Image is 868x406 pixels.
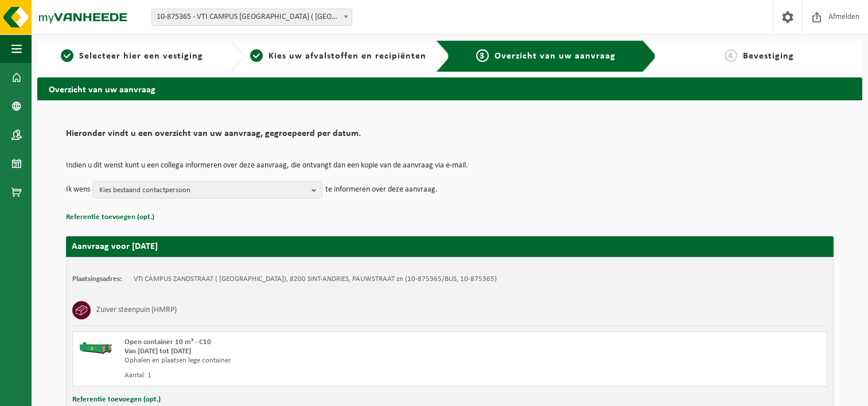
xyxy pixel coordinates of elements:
div: Aantal: 1 [124,371,496,380]
span: Selecteer hier een vestiging [79,52,203,61]
span: Overzicht van uw aanvraag [495,52,616,61]
span: 10-875365 - VTI CAMPUS ZANDSTRAAT ( PAUWSTRAAT) - SINT-ANDRIES [151,9,352,26]
h2: Overzicht van uw aanvraag [37,77,862,100]
span: Kies uw afvalstoffen en recipiënten [268,52,426,61]
strong: Aanvraag voor [DATE] [72,242,158,251]
td: VTI CAMPUS ZANDSTRAAT ( [GEOGRAPHIC_DATA]), 8200 SINT-ANDRIES, PAUWSTRAAT zn (10-875365/BUS, 10-8... [134,275,497,284]
span: Open container 10 m³ - C10 [124,338,211,346]
strong: Van [DATE] tot [DATE] [124,348,191,355]
img: HK-XC-10-GN-00.png [79,338,113,355]
button: Referentie toevoegen (opt.) [66,210,154,225]
span: Bevestiging [743,52,794,61]
span: 2 [250,49,263,62]
strong: Plaatsingsadres: [72,275,122,283]
span: 1 [61,49,73,62]
div: Ophalen en plaatsen lege container [124,356,496,365]
span: 4 [725,49,737,62]
button: Kies bestaand contactpersoon [93,181,322,198]
p: Ik wens [66,181,90,198]
h3: Zuiver steenpuin (HMRP) [96,301,177,319]
a: 1Selecteer hier een vestiging [43,49,221,63]
span: Kies bestaand contactpersoon [99,182,307,199]
span: 3 [476,49,489,62]
p: te informeren over deze aanvraag. [325,181,438,198]
a: 2Kies uw afvalstoffen en recipiënten [250,49,427,63]
p: Indien u dit wenst kunt u een collega informeren over deze aanvraag, die ontvangt dan een kopie v... [66,162,834,170]
span: 10-875365 - VTI CAMPUS ZANDSTRAAT ( PAUWSTRAAT) - SINT-ANDRIES [152,9,352,25]
h2: Hieronder vindt u een overzicht van uw aanvraag, gegroepeerd per datum. [66,129,834,145]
